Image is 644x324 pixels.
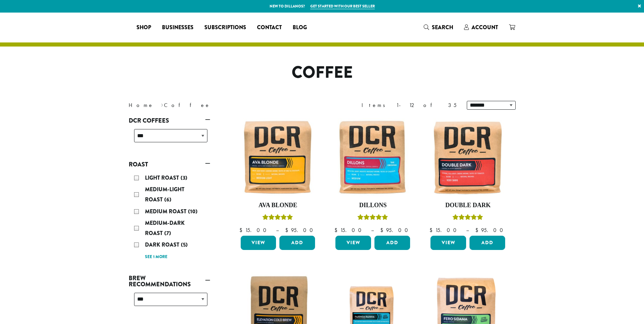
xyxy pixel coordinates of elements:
span: Shop [136,23,151,32]
bdi: 95.00 [285,227,316,234]
span: Subscriptions [204,23,246,32]
span: Search [432,23,453,31]
span: $ [334,227,340,234]
a: Ava BlondeRated 5.00 out of 5 [239,118,317,233]
a: Home [129,102,154,109]
button: Add [374,236,410,250]
span: (5) [181,241,188,249]
div: Brew Recommendations [129,290,210,314]
a: View [335,236,371,250]
span: Contact [257,23,282,32]
div: Rated 5.00 out of 5 [357,213,388,223]
span: Medium-Dark Roast [145,219,185,237]
bdi: 15.00 [429,227,460,234]
img: Ava-Blonde-12oz-1-300x300.jpg [239,118,317,196]
div: Items 1-12 of 35 [362,101,457,109]
span: (7) [164,229,171,237]
span: – [276,227,279,234]
span: $ [380,227,386,234]
span: Businesses [162,23,194,32]
bdi: 15.00 [239,227,270,234]
h4: Dillons [334,202,412,209]
bdi: 95.00 [475,227,506,234]
span: Account [472,23,498,31]
img: Double-Dark-12oz-300x300.jpg [429,118,507,196]
bdi: 15.00 [334,227,365,234]
span: Medium-Light Roast [145,185,184,203]
a: View [241,236,276,250]
span: Medium Roast [145,208,188,215]
span: $ [429,227,435,234]
a: DillonsRated 5.00 out of 5 [334,118,412,233]
span: $ [239,227,245,234]
img: Dillons-12oz-300x300.jpg [334,118,412,196]
span: – [371,227,374,234]
span: Blog [293,23,307,32]
button: Add [470,236,505,250]
a: Shop [131,22,157,33]
a: Brew Recommendations [129,272,210,290]
span: Dark Roast [145,241,181,249]
a: Get started with our best seller [310,3,375,9]
a: DCR Coffees [129,115,210,126]
button: Add [279,236,315,250]
div: Rated 4.50 out of 5 [453,213,483,223]
span: $ [285,227,291,234]
span: $ [475,227,481,234]
h1: Coffee [124,63,521,83]
h4: Double Dark [429,202,507,209]
span: › [161,99,163,109]
span: Light Roast [145,174,181,182]
div: DCR Coffees [129,126,210,150]
div: Roast [129,170,210,264]
span: (10) [188,208,198,215]
h4: Ava Blonde [239,202,317,209]
a: View [430,236,466,250]
a: Search [418,22,459,33]
bdi: 95.00 [380,227,411,234]
span: – [466,227,469,234]
div: Rated 5.00 out of 5 [262,213,293,223]
span: (3) [181,174,187,182]
a: Double DarkRated 4.50 out of 5 [429,118,507,233]
a: Roast [129,159,210,170]
span: (6) [164,196,171,203]
nav: Breadcrumb [129,101,312,109]
a: See 1 more [145,254,167,260]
